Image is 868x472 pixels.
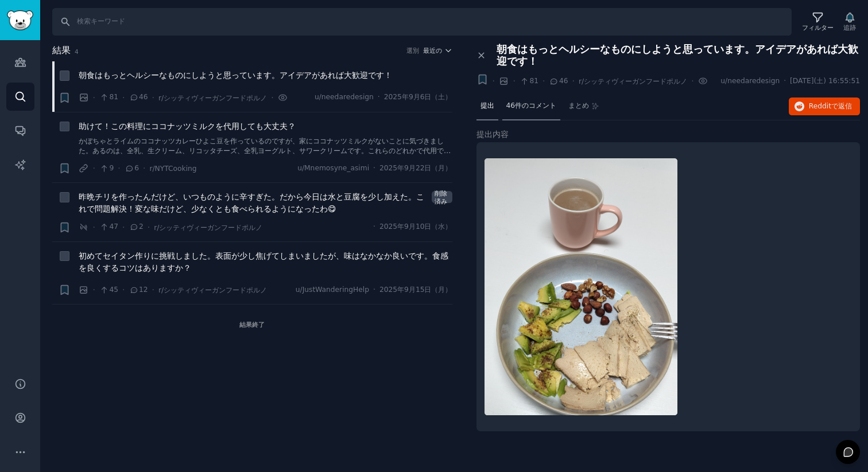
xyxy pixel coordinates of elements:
font: 46 [559,77,568,85]
font: 2025年9月6日（土） [384,93,452,101]
font: 助けて！この料理にココナッツミルクを代用しても大丈夫？ [79,122,296,131]
a: 助けて！この料理にココナッツミルクを代用しても大丈夫？ [79,120,296,132]
font: · [373,286,375,294]
button: 最近の [423,46,452,54]
font: u/needaredesign [315,93,374,101]
font: 2025年9月10日（水） [379,223,452,231]
font: · [118,163,120,173]
font: · [271,93,273,102]
font: 提出 [480,102,494,110]
font: 朝食はもっとヘルシーなものにしようと思っています。アイデアがあれば大歓迎です！ [79,71,392,80]
font: r/シッティヴィーガンフードポルノ [158,94,267,102]
font: 削除済み [435,190,447,205]
font: u/JustWanderingHelp [296,286,369,294]
font: 6 [134,164,139,172]
font: [DATE](土) 16:55:51 [790,77,860,85]
font: · [373,164,375,172]
font: · [122,93,125,102]
font: 昨晩チリを作ったんだけど、いつものように辛すぎた。だから今日は水と豆腐を少し加えた。これで問題解決！変な味だけど、少なくとも食べられるようになったわ😋 [79,192,424,213]
font: · [93,285,95,294]
font: · [373,223,375,231]
font: 最近の [423,47,442,54]
font: 初めてセイタン作りに挑戦しました。表面が少し焦げてしまいましたが、味はなかなか良いです。食感を良くするコツはありますか？ [79,251,448,272]
font: · [784,77,786,85]
font: 46 [139,93,148,101]
font: フィルター [802,24,834,31]
input: 検索キーワード [52,8,792,36]
font: かぼちゃとライムのココナッツカレーひよこ豆を作っているのですが、家にココナッツミルクがないことに気づきました。あるのは、全乳、生クリーム、リコッタチーズ、全乳ヨーグルト、サワークリームです。これ... [79,137,451,165]
font: 選別 [406,47,419,54]
font: 朝食はもっとヘルシーなものにしようと思っています。アイデアがあれば大歓迎です！ [497,44,858,67]
font: · [148,223,150,232]
font: 45 [109,286,118,294]
font: · [691,76,693,85]
font: · [143,163,145,173]
a: 朝食はもっとヘルシーなものにしようと思っています。アイデアがあれば大歓迎です！ [79,69,392,81]
font: 2 [139,223,144,231]
font: · [378,93,380,101]
font: u/Mnemosyne_asimi [297,164,369,172]
a: 昨晩チリを作ったんだけど、いつものように辛すぎた。だから今日は水と豆腐を少し加えた。これで問題解決！変な味だけど、少なくとも食べられるようになったわ😋 [79,191,428,215]
font: · [493,76,495,85]
a: かぼちゃとライムのココナッツカレーひよこ豆を作っているのですが、家にココナッツミルクがないことに気づきました。あるのは、全乳、生クリーム、リコッタチーズ、全乳ヨーグルト、サワークリームです。これ... [79,136,452,157]
font: 返信 [838,102,852,110]
font: · [93,163,95,173]
font: · [93,223,95,232]
img: 朝食はもっとヘルシーなものにしようと思っています。アイデアがあれば大歓迎です！ [485,158,677,415]
font: まとめ [568,102,589,110]
font: u/needaredesign [720,77,780,85]
font: r/NYTCooking [149,165,196,173]
font: r/シッティヴィーガンフードポルノ [579,77,687,85]
font: 結果終了 [239,321,265,328]
font: 9 [109,164,114,172]
font: · [152,285,154,294]
font: 46件のコメント [506,102,557,110]
font: · [122,223,125,232]
font: · [93,93,95,102]
img: GummySearchロゴ [7,10,33,30]
font: Redditで [809,102,838,110]
button: Redditで返信 [789,97,860,116]
font: 81 [529,77,538,85]
font: · [122,285,125,294]
font: 結果 [52,45,71,56]
a: 初めてセイタン作りに挑戦しました。表面が少し焦げてしまいましたが、味はなかなか良いです。食感を良くするコツはありますか？ [79,250,452,274]
font: r/シッティヴィーガンフードポルノ [158,286,267,294]
font: 2025年9月15日（月） [379,286,452,294]
font: 12 [139,286,148,294]
font: · [152,93,154,102]
font: r/シッティヴィーガンフードポルノ [154,224,262,232]
font: 提出内容 [476,130,509,139]
font: · [513,76,515,85]
font: 2025年9月22日（月） [379,164,452,172]
font: · [572,76,575,85]
font: 81 [109,93,118,101]
font: 47 [109,223,118,231]
font: 4 [75,48,79,55]
font: · [542,76,545,85]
